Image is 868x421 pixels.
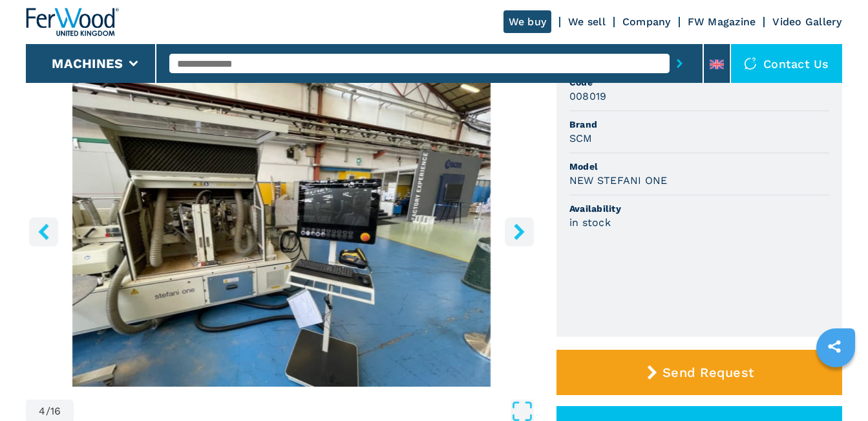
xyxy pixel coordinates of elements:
[569,202,829,215] span: Availability
[52,56,123,71] button: Machines
[622,16,671,28] a: Company
[813,363,858,411] iframe: Chat
[569,89,607,104] h3: 008019
[569,118,829,131] span: Brand
[39,406,45,416] span: 4
[569,173,668,188] h3: NEW STEFANI ONE
[26,73,537,387] div: Go to Slide 4
[731,44,842,83] div: Contact us
[556,350,842,395] button: Send Request
[772,16,842,28] a: Video Gallery
[26,8,119,36] img: Ferwood
[688,16,756,28] a: FW Magazine
[568,16,606,28] a: We sell
[503,10,552,33] a: We buy
[29,217,58,246] button: left-button
[569,160,829,173] span: Model
[46,406,50,416] span: /
[569,215,611,230] h3: in stock
[662,365,754,380] span: Send Request
[569,131,593,146] h3: SCM
[50,406,61,416] span: 16
[26,73,537,387] img: Single Sided Edgebanders SCM NEW STEFANI ONE
[818,330,851,363] a: sharethis
[744,57,757,70] img: Contact us
[670,49,690,78] button: submit-button
[505,217,534,246] button: right-button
